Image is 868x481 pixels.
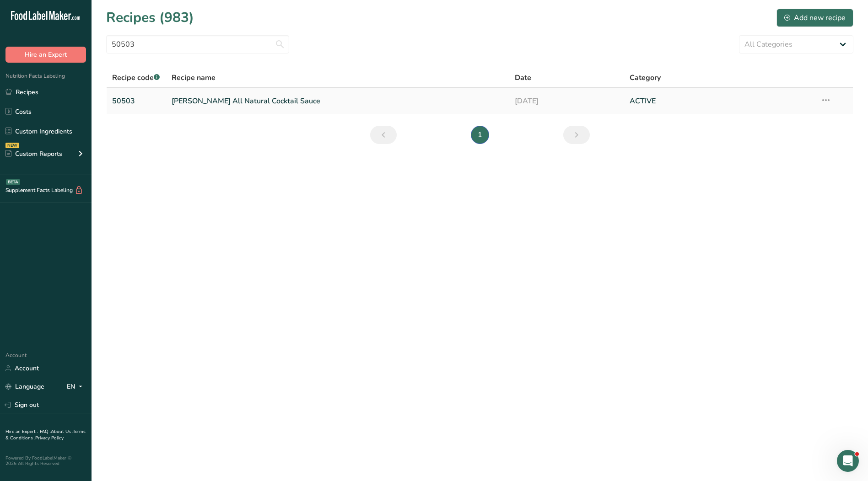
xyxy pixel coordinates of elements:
[5,143,19,148] div: NEW
[837,450,859,472] iframe: Intercom live chat
[515,72,531,83] span: Date
[5,47,86,63] button: Hire an Expert
[630,72,661,83] span: Category
[630,91,809,111] a: ACTIVE
[51,428,73,435] a: About Us .
[6,179,20,185] div: BETA
[5,379,44,395] a: Language
[776,9,853,27] button: Add new recipe
[5,455,86,466] div: Powered By FoodLabelMaker © 2025 All Rights Reserved
[106,35,289,53] input: Search for recipe
[5,428,86,441] a: Terms & Conditions .
[370,126,397,144] a: Previous page
[515,91,618,111] a: [DATE]
[5,149,62,159] div: Custom Reports
[172,72,216,83] span: Recipe name
[112,91,161,111] a: 50503
[5,428,38,435] a: Hire an Expert .
[40,428,51,435] a: FAQ .
[563,126,590,144] a: Next page
[35,435,64,441] a: Privacy Policy
[784,12,846,23] div: Add new recipe
[172,91,504,111] a: [PERSON_NAME] All Natural Cocktail Sauce
[112,73,160,83] span: Recipe code
[67,381,86,392] div: EN
[106,7,194,28] h1: Recipes (983)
